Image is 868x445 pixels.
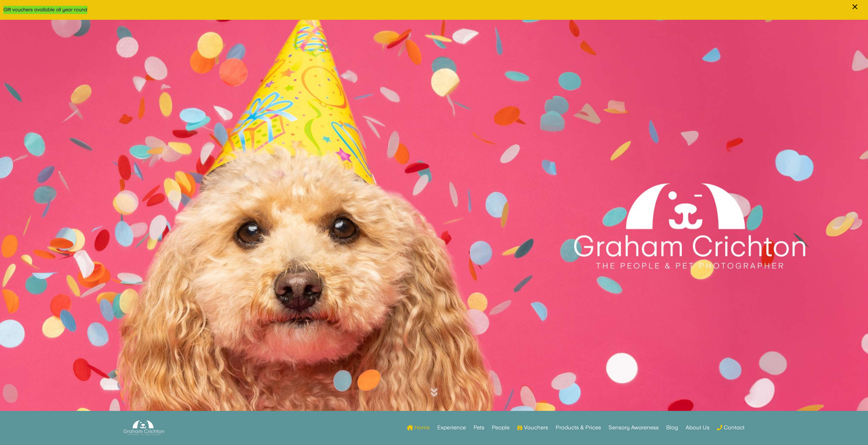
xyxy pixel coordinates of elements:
a: Pets [473,414,484,441]
a: Gift vouchers available all year round [3,7,87,12]
a: Experience [437,414,466,441]
a: Contact [717,414,744,441]
a: About Us [685,414,709,441]
a: Home [407,414,430,441]
a: Vouchers [517,414,548,441]
span: × [852,0,858,13]
a: People [491,414,509,441]
img: Graham Crichton Photography Logo - Graham Crichton - Belfast Family & Pet Photography Studio [123,418,164,437]
a: Blog [666,414,678,441]
button: × [849,1,861,21]
a: Sensory Awareness [608,414,658,441]
a: Products & Prices [555,414,601,441]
